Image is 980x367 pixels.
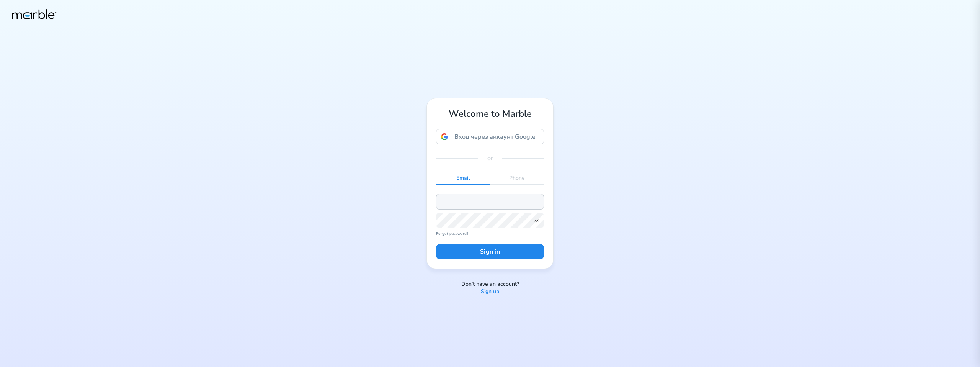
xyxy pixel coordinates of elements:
a: Sign up [481,288,499,295]
a: Forgot password? [436,231,544,236]
p: Email [436,172,490,184]
p: Phone [490,172,544,184]
div: Вход через аккаунт Google [436,129,544,144]
p: or [487,154,493,163]
input: Account email [436,194,544,209]
button: Sign in [436,244,544,259]
span: Вход через аккаунт Google [451,133,539,141]
p: Don’t have an account? [461,281,519,288]
h1: Welcome to Marble [436,108,544,120]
